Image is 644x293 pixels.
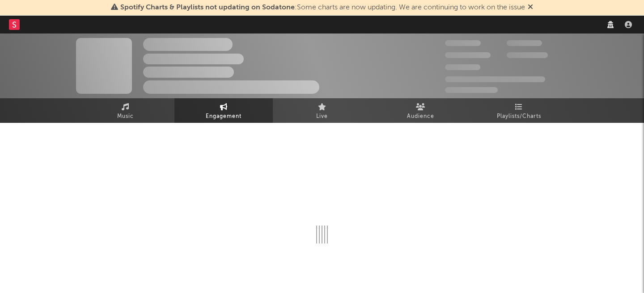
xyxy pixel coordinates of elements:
span: 300,000 [445,40,481,46]
span: Spotify Charts & Playlists not updating on Sodatone [120,4,295,11]
span: 50,000,000 [445,52,491,58]
span: Dismiss [528,4,533,11]
span: Music [117,111,134,122]
a: Live [273,98,371,123]
a: Playlists/Charts [470,98,568,123]
span: 1,000,000 [507,52,548,58]
a: Music [76,98,174,123]
span: Audience [407,111,434,122]
span: Jump Score: 85.0 [445,87,498,93]
a: Engagement [174,98,273,123]
span: 50,000,000 Monthly Listeners [445,76,545,82]
span: 100,000 [507,40,542,46]
a: Audience [371,98,470,123]
span: Live [316,111,328,122]
span: : Some charts are now updating. We are continuing to work on the issue [120,4,525,11]
span: 100,000 [445,64,480,70]
span: Playlists/Charts [497,111,541,122]
span: Engagement [206,111,241,122]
